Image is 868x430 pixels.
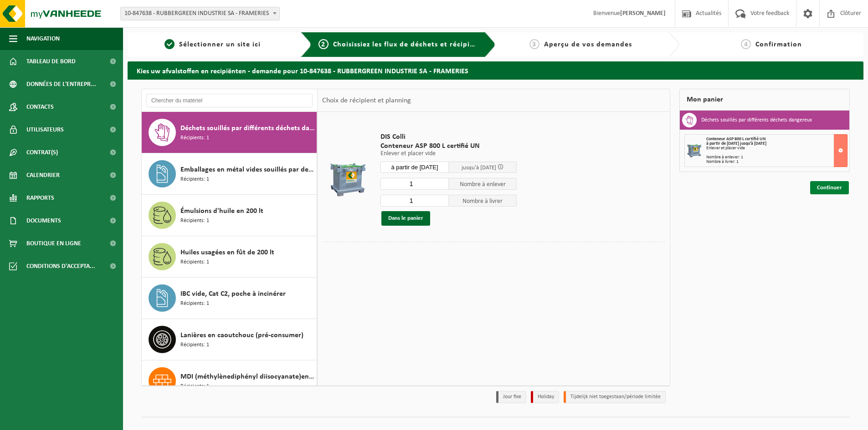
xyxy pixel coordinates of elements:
[120,7,280,20] span: 10-847638 - RUBBERGREEN INDUSTRIE SA - FRAMERIES
[180,258,209,267] span: Récipients: 1
[142,195,317,236] button: Émulsions d'huile en 200 lt Récipients: 1
[26,96,54,118] span: Contacts
[706,155,847,160] div: Nombre à enlever: 1
[26,141,58,164] span: Contrat(s)
[180,206,263,217] span: Émulsions d'huile en 200 lt
[810,181,849,194] a: Continuer
[333,41,485,48] span: Choisissiez les flux de déchets et récipients
[142,112,317,153] button: Déchets souillés par différents déchets dangereux Récipients: 1
[755,41,802,48] span: Confirmation
[380,162,449,173] input: Sélectionnez date
[179,41,261,48] span: Sélectionner un site ici
[706,146,847,151] div: Enlever et placer vide
[180,247,274,258] span: Huiles usagées en fût de 200 lt
[26,255,95,278] span: Conditions d'accepta...
[26,50,76,73] span: Tableau de bord
[180,382,209,391] span: Récipients: 1
[26,232,81,255] span: Boutique en ligne
[142,319,317,360] button: Lanières en caoutchouc (pré-consumer) Récipients: 1
[531,391,559,403] li: Holiday
[449,195,517,207] span: Nombre à livrer
[128,61,863,79] h2: Kies uw afvalstoffen en recipiënten - demande pour 10-847638 - RUBBERGREEN INDUSTRIE SA - FRAMERIES
[26,209,61,232] span: Documents
[180,134,209,142] span: Récipients: 1
[142,278,317,319] button: IBC vide, Cat C2, poche à incinérer Récipients: 1
[496,391,526,403] li: Jour fixe
[146,94,313,107] input: Chercher du matériel
[706,141,766,146] strong: à partir de [DATE] jusqu'à [DATE]
[706,137,766,142] span: Conteneur ASP 800 L certifié UN
[164,39,175,49] span: 1
[462,165,496,171] span: jusqu'à [DATE]
[701,113,812,127] h3: Déchets souillés par différents déchets dangereux
[381,211,430,226] button: Dans le panier
[679,89,850,111] div: Mon panier
[318,39,329,49] span: 2
[180,217,209,225] span: Récipients: 1
[449,178,517,190] span: Nombre à enlever
[132,39,293,50] a: 1Sélectionner un site ici
[26,73,96,96] span: Données de l'entrepr...
[142,360,317,402] button: MDI (méthylènediphényl diisocyanate)en IBC Récipients: 1
[180,164,314,175] span: Emballages en métal vides souillés par des substances dangereuses
[380,151,517,157] p: Enlever et placer vide
[741,39,751,49] span: 4
[142,236,317,278] button: Huiles usagées en fût de 200 lt Récipients: 1
[180,288,286,299] span: IBC vide, Cat C2, poche à incinérer
[380,132,517,142] span: DIS Colli
[26,118,64,141] span: Utilisateurs
[26,187,54,209] span: Rapports
[529,39,539,49] span: 3
[318,89,416,112] div: Choix de récipient et planning
[121,7,279,20] span: 10-847638 - RUBBERGREEN INDUSTRIE SA - FRAMERIES
[26,27,60,50] span: Navigation
[26,164,60,187] span: Calendrier
[564,391,666,403] li: Tijdelijk niet toegestaan/période limitée
[180,341,209,349] span: Récipients: 1
[180,371,314,382] span: MDI (méthylènediphényl diisocyanate)en IBC
[180,299,209,308] span: Récipients: 1
[180,330,303,341] span: Lanières en caoutchouc (pré-consumer)
[180,175,209,184] span: Récipients: 1
[706,160,847,164] div: Nombre à livrer: 1
[142,153,317,195] button: Emballages en métal vides souillés par des substances dangereuses Récipients: 1
[380,142,517,151] span: Conteneur ASP 800 L certifié UN
[544,41,632,48] span: Aperçu de vos demandes
[180,123,314,134] span: Déchets souillés par différents déchets dangereux
[620,10,666,17] strong: [PERSON_NAME]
